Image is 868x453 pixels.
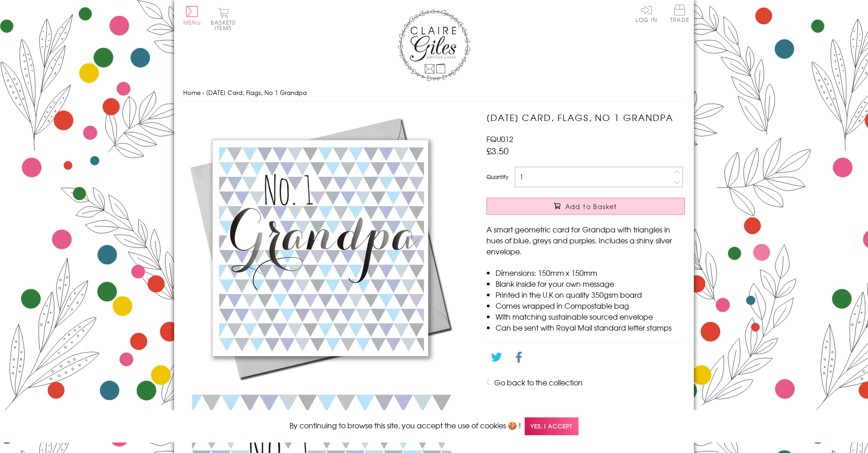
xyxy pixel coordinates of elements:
[496,300,685,311] li: Comes wrapped in Compostable bag
[486,198,685,215] button: Add to Basket
[183,18,201,26] span: Menu
[183,111,457,385] img: Father's Day Card, Flags, No 1 Grandpa
[398,9,470,81] img: Claire Giles Greetings Cards
[211,7,236,31] button: Basket0 items
[486,111,685,124] h1: [DATE] Card, Flags, No 1 Grandpa
[496,278,685,289] li: Blank inside for your own message
[496,267,685,278] li: Dimensions: 150mm x 150mm
[486,144,509,157] span: £3.50
[183,88,201,97] a: Home
[670,5,689,24] a: Trade
[183,6,201,25] button: Menu
[670,5,689,22] span: Trade
[183,84,685,102] nav: breadcrumbs
[215,18,236,32] span: 0 items
[525,417,579,435] span: Yes, I accept
[486,224,685,257] p: A smart geometric card for Grandpa with triangles in hues of blue, greys and purples. Includes a ...
[635,5,657,22] a: Log In
[496,322,685,333] li: Can be sent with Royal Mail standard letter stamps
[202,88,204,97] span: ›
[496,311,685,322] li: With matching sustainable sourced envelope
[496,289,685,300] li: Printed in the U.K on quality 350gsm board
[486,133,513,144] span: FQU012
[206,88,307,97] span: [DATE] Card, Flags, No 1 Grandpa
[565,202,617,211] span: Add to Basket
[486,173,508,181] label: Quantity
[494,377,583,388] a: Go back to the collection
